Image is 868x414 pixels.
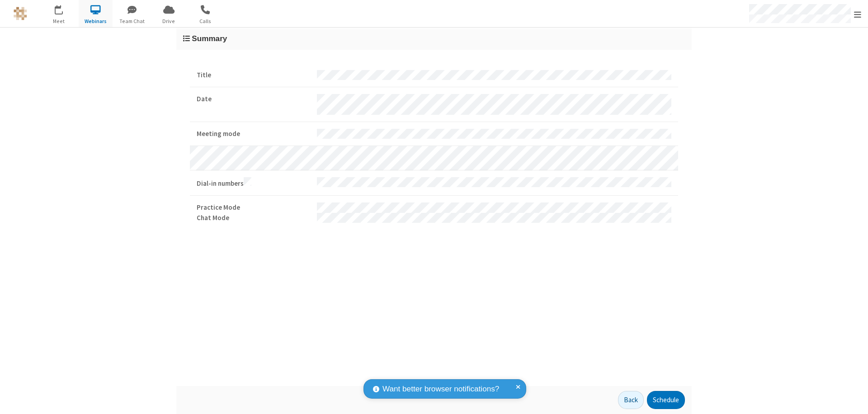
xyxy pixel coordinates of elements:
span: Webinars [79,17,113,25]
strong: Date [197,94,310,104]
img: QA Selenium DO NOT DELETE OR CHANGE [14,7,27,20]
strong: Chat Mode [197,213,310,223]
strong: Dial-in numbers [197,177,310,189]
strong: Title [197,70,310,80]
span: Want better browser notifications? [382,383,499,395]
button: Back [618,391,644,409]
span: Meet [42,17,76,25]
span: Summary [192,34,227,43]
span: Drive [152,17,186,25]
span: Calls [189,17,222,25]
span: Team Chat [115,17,149,25]
strong: Practice Mode [197,202,310,213]
div: 3 [61,5,67,12]
strong: Meeting mode [197,129,310,139]
button: Schedule [647,391,685,409]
